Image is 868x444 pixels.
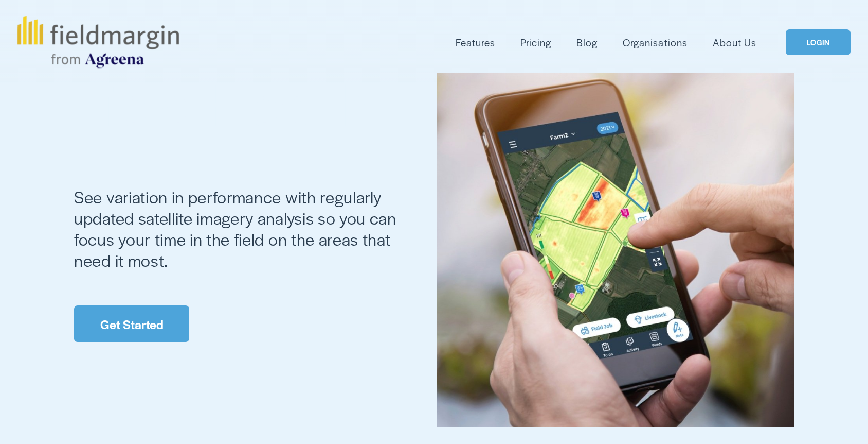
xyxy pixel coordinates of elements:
[786,29,851,56] a: LOGIN
[520,34,551,51] a: Pricing
[74,61,374,143] span: Field Health
[456,34,495,51] a: folder dropdown
[456,35,495,50] span: Features
[17,16,179,68] img: fieldmargin.com
[576,34,598,51] a: Blog
[623,34,687,51] a: Organisations
[713,34,756,51] a: About Us
[74,305,189,342] a: Get Started
[74,185,400,271] span: See variation in performance with regularly updated satellite imagery analysis so you can focus y...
